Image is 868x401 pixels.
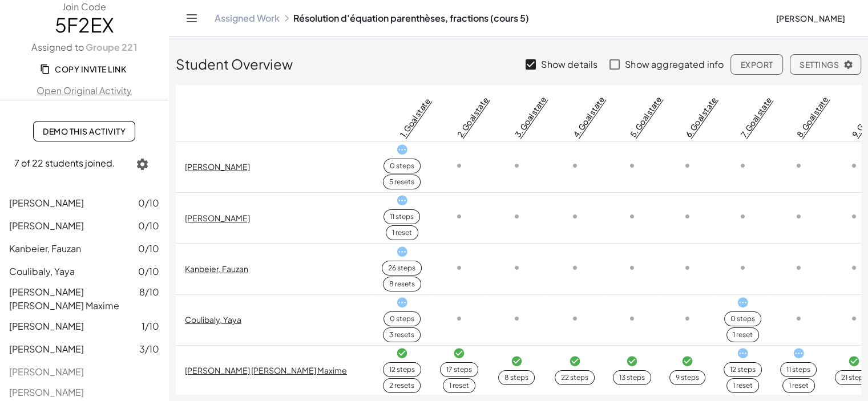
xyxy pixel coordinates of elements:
span: [PERSON_NAME] [PERSON_NAME] Maxime [9,286,119,311]
i: Task not started. [681,262,693,274]
i: Task not started. [453,210,465,222]
i: Task finished and correct. [681,355,693,367]
i: Task started. [396,297,408,309]
span: [PERSON_NAME] [9,366,84,378]
i: Task not started. [793,210,805,222]
i: Task not started. [793,313,805,325]
a: Coulibaly, Yaya [185,314,241,325]
span: 0/10 [138,219,159,233]
i: Task not started. [511,210,523,222]
i: Task finished and correct. [569,355,581,367]
i: Task started. [793,347,805,359]
div: 2 resets [389,380,414,391]
i: Task not started. [737,262,749,274]
span: Coulibaly, Yaya [9,265,75,277]
div: 8 steps [504,372,528,383]
i: Task not started. [626,313,638,325]
i: Task not started. [681,313,693,325]
div: 22 steps [561,372,588,383]
a: 5. Goal state [628,94,664,139]
a: 4. Goal state [570,94,606,139]
div: 0 steps [730,314,755,324]
i: Task not started. [793,262,805,274]
span: 3/10 [139,342,159,356]
i: Task not started. [626,210,638,222]
div: 1 reset [449,380,469,391]
i: Task not started. [453,313,465,325]
i: Task not started. [511,262,523,274]
span: 1/10 [142,319,159,333]
a: [PERSON_NAME] [185,161,250,172]
div: 13 steps [619,372,645,383]
div: 21 steps [841,372,867,383]
i: Task started. [396,246,408,258]
i: Task finished and correct. [511,355,523,367]
button: Settings [790,54,861,75]
i: Task not started. [453,160,465,172]
i: Task not started. [848,262,860,274]
div: 11 steps [390,212,414,222]
i: Task not started. [626,160,638,172]
button: Export [730,54,782,75]
i: Task not started. [569,313,581,325]
div: 0 steps [390,161,414,171]
i: Task started. [396,144,408,156]
div: 1 reset [733,330,753,340]
span: [PERSON_NAME] [9,343,84,355]
i: Task finished and correct. [396,347,408,359]
button: [PERSON_NAME] [766,8,854,29]
a: 7. Goal state [738,95,774,139]
a: Groupe 221 [84,41,137,54]
span: Demo This Activity [43,126,126,136]
div: 12 steps [730,364,756,375]
i: Task not started. [681,210,693,222]
span: [PERSON_NAME] [776,13,845,23]
a: 6. Goal state [683,94,718,139]
label: Show details [541,51,597,78]
span: 0/10 [138,196,159,210]
div: 11 steps [786,364,810,375]
span: Export [740,59,773,70]
i: Task finished and correct. [848,355,860,367]
i: Task not started. [511,313,523,325]
i: Task finished and correct. [626,355,638,367]
a: 8. Goal state [794,94,830,139]
label: Show aggregated info [625,51,724,78]
i: Task not started. [848,313,860,325]
span: [PERSON_NAME] [9,197,84,209]
i: Task not started. [681,160,693,172]
i: Task not started. [737,160,749,172]
div: 17 steps [446,364,472,375]
div: 1 reset [392,228,412,238]
a: Demo This Activity [33,121,135,141]
span: 8/10 [139,285,159,313]
a: 1. Goal state [397,96,432,139]
span: [PERSON_NAME] [9,320,84,332]
div: Student Overview [176,37,861,78]
i: Task not started. [848,210,860,222]
span: 7 of 22 students joined. [14,157,115,169]
a: Kanbeier, Fauzan [185,264,248,274]
i: Task not started. [848,160,860,172]
i: Task finished and correct. [453,347,465,359]
a: [PERSON_NAME] [185,213,250,223]
i: Task not started. [793,160,805,172]
span: 0/10 [138,265,159,278]
div: 5 resets [389,177,414,187]
div: 26 steps [388,263,415,273]
span: Copy Invite Link [42,64,126,74]
div: 0 steps [390,314,414,324]
i: Task not started. [626,262,638,274]
span: [PERSON_NAME] [9,220,84,232]
a: [PERSON_NAME] [PERSON_NAME] Maxime [185,365,347,375]
span: 0/10 [138,242,159,256]
i: Task not started. [511,160,523,172]
i: Task not started. [569,262,581,274]
i: Task not started. [569,210,581,222]
div: 9 steps [676,372,699,383]
a: 3. Goal state [512,94,548,139]
button: Copy Invite Link [33,59,135,79]
a: 2. Goal state [455,94,490,139]
i: Task started. [737,297,749,309]
i: Task not started. [453,262,465,274]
